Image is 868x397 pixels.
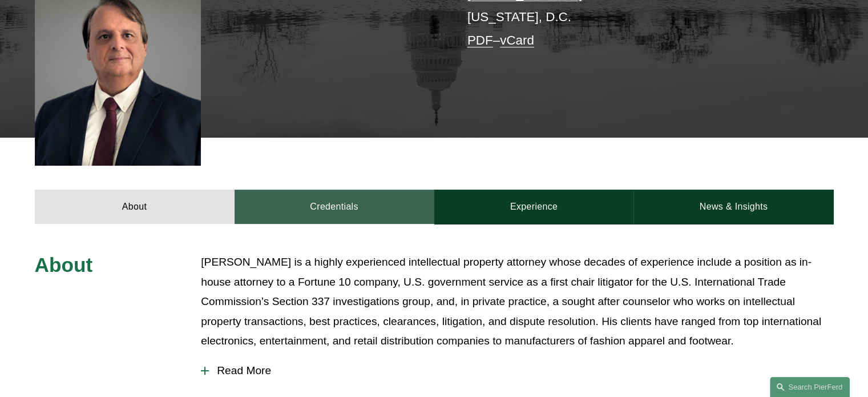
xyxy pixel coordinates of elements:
[770,377,850,397] a: Search this site
[35,190,235,224] a: About
[201,252,833,351] p: [PERSON_NAME] is a highly experienced intellectual property attorney whose decades of experience ...
[209,364,833,377] span: Read More
[235,190,434,224] a: Credentials
[467,33,493,47] a: PDF
[633,190,833,224] a: News & Insights
[35,254,93,276] span: About
[500,33,534,47] a: vCard
[201,356,833,386] button: Read More
[434,190,634,224] a: Experience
